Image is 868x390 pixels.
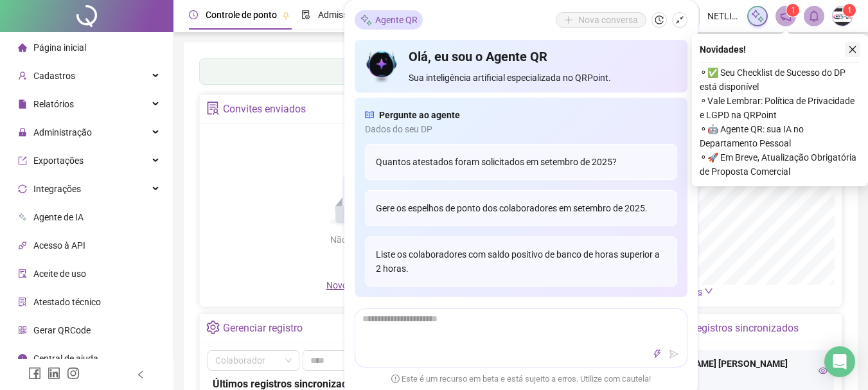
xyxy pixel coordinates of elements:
span: Gerar QRCode [33,325,91,335]
span: home [18,43,27,52]
span: 1 [847,6,852,15]
span: read [365,108,374,122]
div: Não há dados [299,233,418,247]
span: exclamation-circle [391,375,400,383]
span: facebook [28,367,41,380]
sup: Atualize o seu contato no menu Meus Dados [843,4,856,17]
span: user-add [18,71,27,80]
img: sparkle-icon.fc2bf0ac1784a2077858766a79e2daf3.svg [750,9,765,23]
span: solution [18,297,27,306]
span: Página inicial [33,42,86,53]
span: Pergunte ao agente [379,108,460,122]
div: Liste os colaboradores com saldo positivo de banco de horas superior a 2 horas. [365,236,677,287]
div: Quantos atestados foram solicitados em setembro de 2025? [365,144,677,180]
span: Cadastros [33,71,75,81]
span: shrink [675,15,684,24]
span: close [848,45,857,54]
h4: Olá, eu sou o Agente QR [409,48,677,66]
span: export [18,156,27,165]
span: Integrações [33,184,81,194]
span: api [18,241,27,250]
span: Sua inteligência artificial especializada no QRPoint. [409,71,677,85]
button: send [666,346,682,362]
span: history [655,15,664,24]
span: Administração [33,127,92,137]
span: bell [808,10,820,22]
span: ⚬ Vale Lembrar: Política de Privacidade e LGPD na QRPoint [700,94,860,122]
span: Aceite de uso [33,269,86,279]
span: Novidades ! [700,42,746,57]
span: thunderbolt [653,350,662,359]
img: 83108 [833,6,852,26]
span: notification [780,10,792,22]
span: solution [206,102,220,115]
span: ⚬ 🚀 Em Breve, Atualização Obrigatória de Proposta Comercial [700,150,860,179]
span: Este é um recurso em beta e está sujeito a erros. Utilize com cautela! [391,373,651,386]
span: Relatórios [33,99,74,109]
span: Central de ajuda [33,353,98,364]
span: Novo convite [326,280,391,290]
span: pushpin [282,12,290,19]
div: Convites enviados [223,98,306,120]
span: clock-circle [189,10,198,19]
button: thunderbolt [650,346,665,362]
span: Controle de ponto [206,10,277,20]
img: icon [365,48,399,85]
span: Admissão digital [318,10,384,20]
span: instagram [67,367,80,380]
sup: 1 [786,4,799,17]
span: lock [18,128,27,137]
span: Exportações [33,155,84,166]
span: sync [18,184,27,193]
span: file [18,100,27,109]
span: left [136,370,145,379]
span: Atestado técnico [33,297,101,307]
div: [PERSON_NAME] [PERSON_NAME] JÚNIOR [647,357,828,385]
button: Nova conversa [556,12,646,28]
div: Gerenciar registro [223,317,303,339]
div: Gere os espelhos de ponto dos colaboradores em setembro de 2025. [365,190,677,226]
span: ⚬ ✅ Seu Checklist de Sucesso do DP está disponível [700,66,860,94]
img: sparkle-icon.fc2bf0ac1784a2077858766a79e2daf3.svg [360,13,373,27]
span: qrcode [18,326,27,335]
div: Agente QR [355,10,423,30]
span: Agente de IA [33,212,84,222]
span: down [704,287,713,296]
span: 1 [791,6,795,15]
span: eye [819,366,828,375]
div: Últimos registros sincronizados [656,317,799,339]
span: file-done [301,10,310,19]
span: linkedin [48,367,60,380]
span: NETLINK PE [707,9,740,23]
span: audit [18,269,27,278]
span: setting [206,321,220,334]
div: Open Intercom Messenger [824,346,855,377]
span: info-circle [18,354,27,363]
span: Acesso à API [33,240,85,251]
span: Dados do seu DP [365,122,677,136]
span: ⚬ 🤖 Agente QR: sua IA no Departamento Pessoal [700,122,860,150]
